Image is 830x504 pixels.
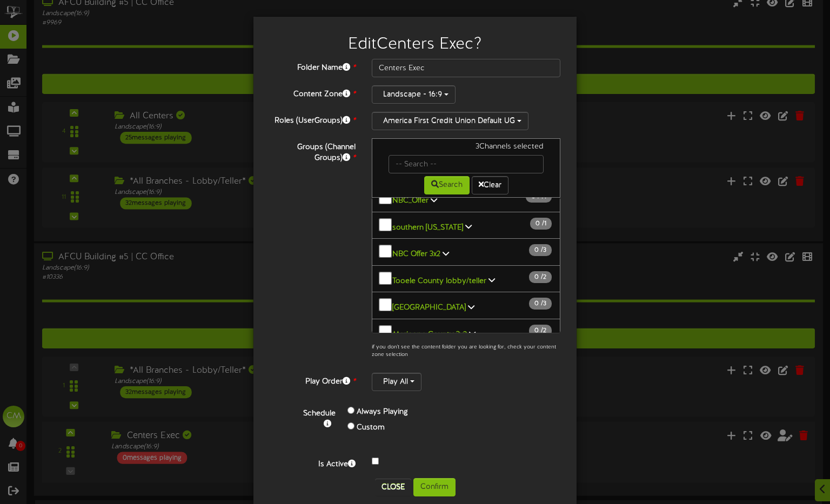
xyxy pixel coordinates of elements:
[392,250,440,258] b: NBC Offer 3x2
[262,112,364,126] label: Roles (UserGroups)
[529,271,552,283] span: / 2
[380,142,552,155] div: 3 Channels selected
[534,327,541,334] span: 0
[262,59,364,73] label: Folder Name
[372,112,528,130] button: America First Credit Union Default UG
[392,277,486,285] b: Tooele County lobby/teller
[357,422,385,433] label: Custom
[262,455,364,470] label: Is Active
[472,176,508,194] button: Clear
[357,407,408,418] label: Always Playing
[534,273,541,281] span: 0
[392,330,467,338] b: Maricopa County 3x2
[375,479,411,496] button: Close
[372,373,421,391] button: Play All
[372,85,456,104] button: Landscape - 16:9
[392,223,463,231] b: southern [US_STATE]
[262,373,364,387] label: Play Order
[262,85,364,100] label: Content Zone
[262,138,364,164] label: Groups (Channel Groups)
[303,409,336,418] b: Schedule
[372,185,560,212] button: NBC_Offer 0 /44
[530,218,552,230] span: / 1
[372,59,560,77] input: Folder Name
[529,298,552,310] span: / 3
[372,238,560,266] button: NBC Offer 3x2 0 /3
[392,304,466,312] b: [GEOGRAPHIC_DATA]
[534,246,541,254] span: 0
[536,220,542,227] span: 0
[413,478,456,496] button: Confirm
[392,197,429,205] b: NBC_Offer
[270,36,560,53] h2: Edit Centers Exec ?
[372,212,560,239] button: southern [US_STATE] 0 /1
[372,265,560,293] button: Tooele County lobby/teller 0 /2
[534,300,541,307] span: 0
[424,176,470,194] button: Search
[372,292,560,319] button: [GEOGRAPHIC_DATA] 0 /3
[372,319,560,346] button: Maricopa County 3x2 0 /2
[529,244,552,256] span: / 3
[389,155,544,173] input: -- Search --
[529,325,552,337] span: / 2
